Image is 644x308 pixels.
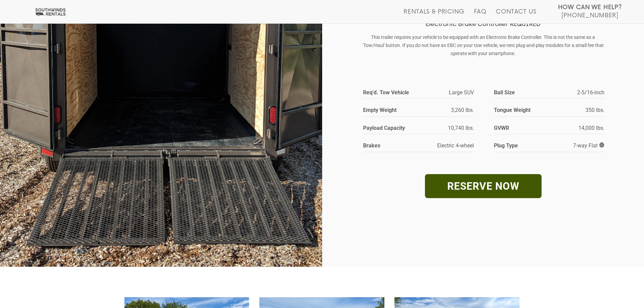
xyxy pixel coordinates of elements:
strong: Empty Weight [363,105,415,115]
span: 2-5/16-inch [577,89,604,96]
span: Electric 4-wheel [437,142,474,149]
span: Large SUV [449,89,474,96]
a: FAQ [474,8,487,23]
p: This trailer requires your vehicle to be equipped with an Electronic Brake Controller. This is no... [362,33,604,57]
strong: Plug Type [494,141,546,150]
strong: Req'd. Tow Vehicle [363,88,426,97]
span: 7-way Flat [573,142,604,149]
strong: GVWR [494,123,546,133]
a: RESERVE NOW [425,174,542,198]
span: 3,260 lbs. [451,107,474,113]
strong: How Can We Help? [558,4,622,11]
a: How Can We Help? [PHONE_NUMBER] [558,3,622,18]
span: [PHONE_NUMBER] [562,12,618,19]
strong: Ball Size [494,88,557,97]
a: Contact Us [496,8,536,23]
h3: Electronic Brake Controller REQUIRED [362,21,604,28]
img: Southwinds Rentals Logo [34,8,67,16]
a: Rentals & Pricing [404,8,464,23]
strong: Brakes [363,141,415,150]
span: 14,000 lbs. [578,125,604,131]
span: 10,740 lbs. [448,125,474,131]
span: 350 lbs. [586,107,604,113]
strong: Tongue Weight [494,105,546,115]
strong: Payload Capacity [363,123,415,133]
